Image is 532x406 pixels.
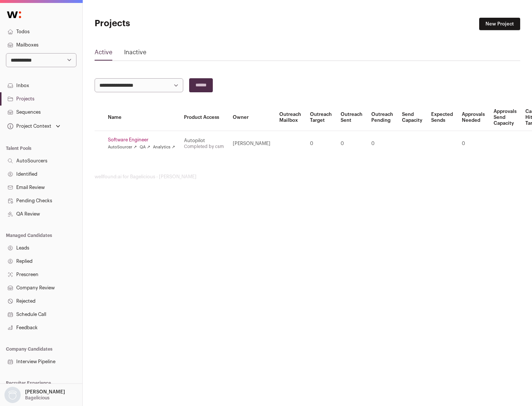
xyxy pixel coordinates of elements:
[457,131,489,156] td: 0
[6,121,62,131] button: Open dropdown
[6,123,51,129] div: Project Context
[306,131,336,156] td: 0
[457,104,489,131] th: Approvals Needed
[228,131,275,156] td: [PERSON_NAME]
[398,104,427,131] th: Send Capacity
[367,131,398,156] td: 0
[95,18,236,30] h1: Projects
[95,174,520,180] footer: wellfound:ai for Bagelicious - [PERSON_NAME]
[124,48,146,60] a: Inactive
[306,104,336,131] th: Outreach Target
[479,18,520,30] a: New Project
[367,104,398,131] th: Outreach Pending
[108,137,175,143] a: Software Engineer
[108,144,137,150] a: AutoSourcer ↗
[184,144,224,149] a: Completed by csm
[427,104,457,131] th: Expected Sends
[336,131,367,156] td: 0
[153,144,175,150] a: Analytics ↗
[3,7,25,22] img: Wellfound
[3,387,66,403] button: Open dropdown
[336,104,367,131] th: Outreach Sent
[275,104,306,131] th: Outreach Mailbox
[4,387,21,403] img: nopic.png
[184,138,224,144] div: Autopilot
[180,104,228,131] th: Product Access
[103,104,180,131] th: Name
[25,395,50,401] p: Bagelicious
[489,104,521,131] th: Approvals Send Capacity
[140,144,150,150] a: QA ↗
[95,48,112,60] a: Active
[25,389,65,395] p: [PERSON_NAME]
[228,104,275,131] th: Owner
